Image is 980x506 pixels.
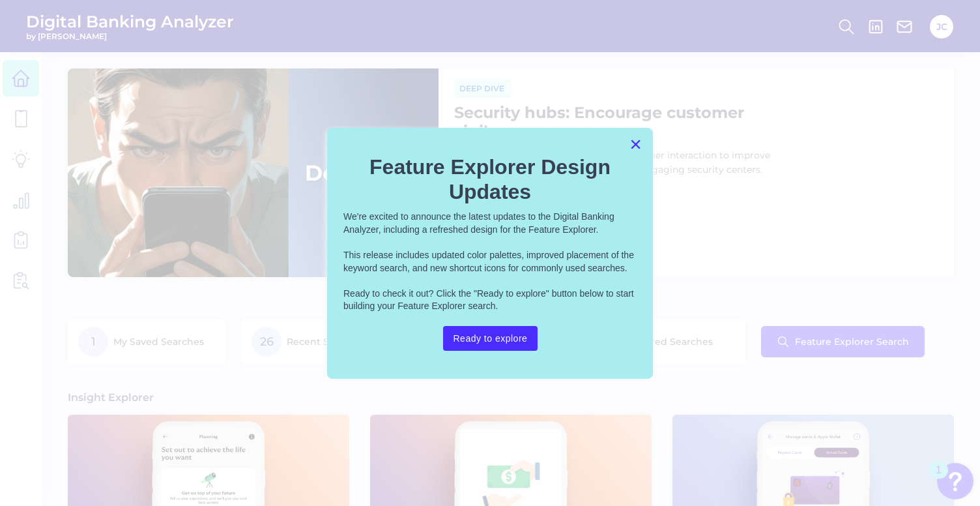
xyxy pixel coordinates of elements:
button: Ready to explore [443,326,538,351]
button: Close [629,134,642,155]
p: This release includes updated color palettes, improved placement of the keyword search, and new s... [343,249,637,275]
p: We're excited to announce the latest updates to the Digital Banking Analyzer, including a refresh... [343,211,637,236]
h2: Feature Explorer Design Updates [343,155,637,205]
p: Ready to check it out? Click the "Ready to explore" button below to start building your Feature E... [343,288,637,313]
